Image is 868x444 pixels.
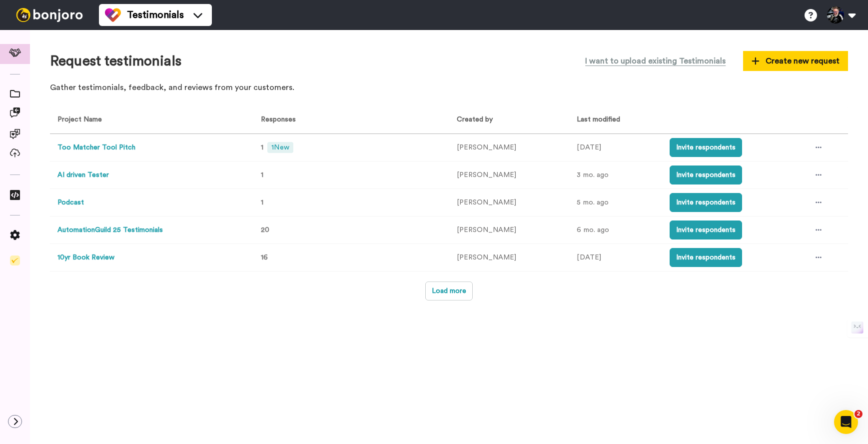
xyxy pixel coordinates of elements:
span: Testimonials [127,8,184,22]
button: Too Matcher Tool Pitch [57,142,135,153]
span: 2 [855,410,863,418]
td: [PERSON_NAME] [449,244,570,271]
h1: Request testimonials [50,53,181,69]
td: [DATE] [569,134,662,161]
button: Invite respondents [670,138,742,157]
th: Created by [449,106,570,134]
button: Create new request [743,51,848,71]
img: bj-logo-header-white.svg [12,8,87,22]
button: Invite respondents [670,220,742,239]
span: 16 [261,254,268,261]
button: Invite respondents [670,248,742,267]
td: [PERSON_NAME] [449,189,570,216]
td: [DATE] [569,244,662,271]
button: Podcast [57,197,84,208]
span: 1 [261,144,263,151]
td: [PERSON_NAME] [449,216,570,244]
button: AI driven Tester [57,170,109,180]
td: 5 mo. ago [569,189,662,216]
span: 1 [261,171,263,178]
span: I want to upload existing Testimonials [585,55,726,67]
img: Checklist.svg [10,255,20,265]
td: [PERSON_NAME] [449,161,570,189]
p: Gather testimonials, feedback, and reviews from your customers. [50,82,848,93]
button: Invite respondents [670,193,742,212]
img: tm-color.svg [105,7,121,23]
span: Responses [257,116,296,123]
button: Invite respondents [670,165,742,184]
span: Create new request [752,55,840,67]
button: AutomationGuild 25 Testimonials [57,225,163,235]
span: 1 New [267,142,293,153]
td: 3 mo. ago [569,161,662,189]
button: I want to upload existing Testimonials [578,50,733,72]
button: Load more [425,281,473,300]
span: 1 [261,199,263,206]
span: 20 [261,226,269,233]
td: [PERSON_NAME] [449,134,570,161]
button: 10yr Book Review [57,252,114,263]
th: Project Name [50,106,249,134]
th: Last modified [569,106,662,134]
td: 6 mo. ago [569,216,662,244]
iframe: Intercom live chat [834,410,858,434]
